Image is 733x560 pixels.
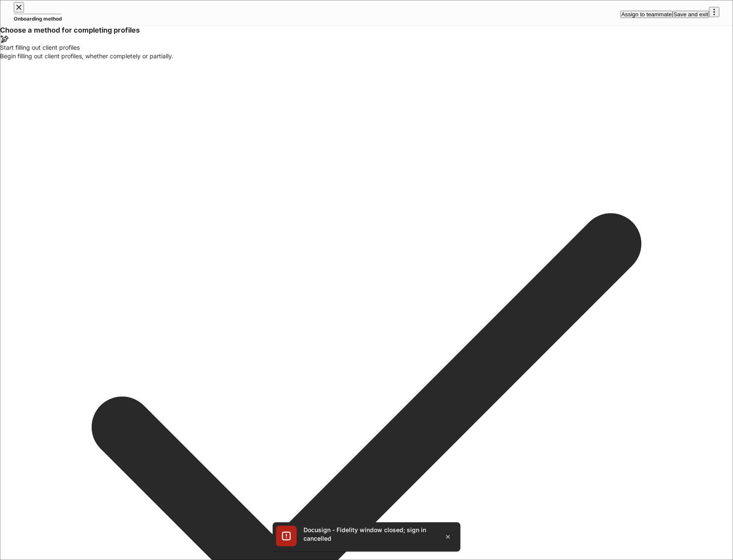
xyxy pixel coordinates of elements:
[673,12,708,17] div: Save and exit
[620,11,673,18] button: Assign to teammate
[303,526,432,543] div: Docusign - Fidelity window closed; sign in cancelled
[673,11,709,18] button: Save and exit
[621,12,672,17] div: Assign to teammate
[14,15,62,23] h5: Onboarding method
